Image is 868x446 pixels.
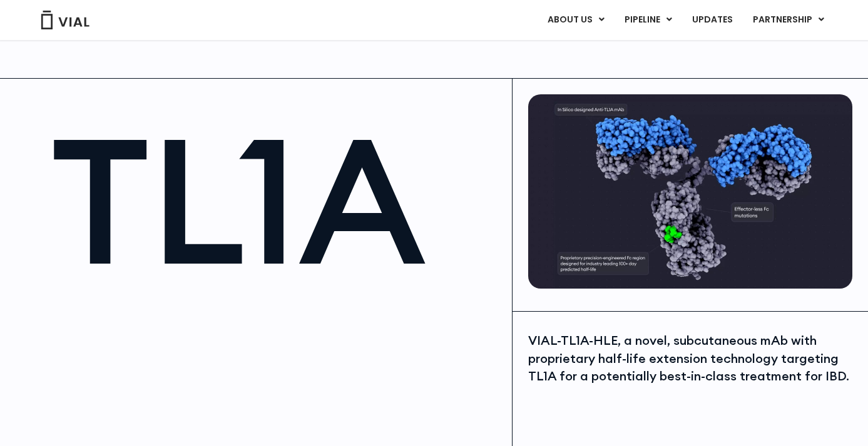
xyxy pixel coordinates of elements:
a: PARTNERSHIPMenu Toggle [743,9,834,31]
a: UPDATES [682,9,742,31]
a: ABOUT USMenu Toggle [538,9,614,31]
div: VIAL-TL1A-HLE, a novel, subcutaneous mAb with proprietary half-life extension technology targetin... [528,332,852,385]
a: PIPELINEMenu Toggle [615,9,682,31]
h1: TL1A [51,113,499,287]
img: Vial Logo [40,11,90,29]
img: TL1A antibody diagram. [528,94,852,289]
